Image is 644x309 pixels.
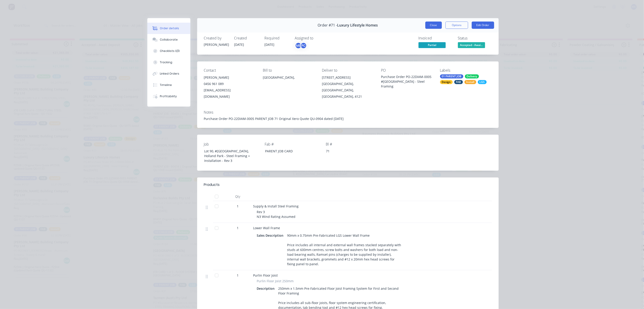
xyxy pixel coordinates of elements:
[234,36,259,40] div: Created
[263,74,315,81] div: [GEOGRAPHIC_DATA],
[322,68,374,73] div: Deliver to
[160,26,179,30] div: Order details
[322,74,374,81] div: [STREET_ADDRESS]
[147,45,190,57] button: Checklists 0/0
[322,81,374,100] div: [GEOGRAPHIC_DATA], [GEOGRAPHIC_DATA], [GEOGRAPHIC_DATA], 4121
[204,81,256,87] div: 0456 961 089
[257,210,296,219] span: Rev 3 N3 Wind Rating Assumed
[160,38,178,42] div: Collaborate
[464,80,476,84] div: Install
[224,192,251,201] div: Qty
[253,273,278,277] span: Purlin Floor Joist
[204,116,492,121] div: Purchase Order PO-22DIAM-0005 PARENT JOB 71 Original Xero Quote QU-0904 dated [DATE]
[445,22,468,29] button: Options
[419,36,452,40] div: Invoiced
[253,204,299,208] span: Supply & Install Steel Framing
[147,79,190,91] button: Timeline
[440,74,463,78] div: 01 PARENT JOB
[263,68,315,73] div: Bill to
[257,285,277,292] div: Description
[322,148,379,154] div: 71
[326,141,382,147] label: Bl #
[257,232,285,239] div: Sales Description
[322,74,374,100] div: [STREET_ADDRESS][GEOGRAPHIC_DATA], [GEOGRAPHIC_DATA], [GEOGRAPHIC_DATA], 4121
[381,74,433,89] div: Purchase Order PO-22DIAM-0005 #[GEOGRAPHIC_DATA] - Steel Framing
[204,68,256,73] div: Contact
[204,74,256,100] div: [PERSON_NAME]0456 961 089[EMAIL_ADDRESS][DOMAIN_NAME]
[204,74,256,81] div: [PERSON_NAME]
[478,80,487,84] div: LGS
[265,141,321,147] label: Fab #
[263,74,315,89] div: [GEOGRAPHIC_DATA],
[458,42,485,48] span: Accepted - Awai...
[318,23,337,27] span: Order #71 -
[295,42,302,49] div: ME
[257,279,294,283] span: Purlin Floor Joist 250mm
[234,42,244,47] span: [DATE]
[381,68,433,73] div: PO
[204,110,492,114] div: Notes
[300,42,307,49] div: PC
[237,204,239,209] span: 1
[204,87,256,100] div: [EMAIL_ADDRESS][DOMAIN_NAME]
[454,80,463,84] div: FAB
[425,22,442,29] button: Close
[261,148,318,154] div: PARENT JOB CARD
[201,148,257,164] div: Lot 90, #[GEOGRAPHIC_DATA], Holland Park - Steel Framing + Installation - Rev 3
[160,72,179,76] div: Linked Orders
[147,68,190,79] button: Linked Orders
[440,68,492,73] div: Labels
[147,91,190,102] button: Profitability
[458,36,492,40] div: Status
[253,226,280,230] span: Lower Wall Frame
[204,141,261,147] label: Job
[265,42,275,47] span: [DATE]
[147,34,190,45] button: Collaborate
[285,232,405,267] div: 90mm x 0.75mm Pre-Fabricated LGS Lower Wall Frame Price includes all internal and external wall f...
[295,42,307,49] button: MEPC
[419,42,446,48] span: Partial
[147,23,190,34] button: Order details
[160,94,177,98] div: Profitability
[237,273,239,278] span: 1
[204,182,220,187] div: Products
[204,36,229,40] div: Created by
[265,36,290,40] div: Required
[337,23,378,27] span: Luxury Lifestyle Homes
[237,226,239,230] span: 1
[295,36,340,40] div: Assigned to
[465,74,479,78] div: Delivery
[458,42,485,49] button: Accepted - Awai...
[204,42,229,47] div: [PERSON_NAME]
[440,80,453,84] div: Design
[147,57,190,68] button: Tracking
[160,83,172,87] div: Timeline
[160,49,180,53] div: Checklists 0/0
[472,22,494,29] button: Edit Order
[160,60,172,64] div: Tracking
